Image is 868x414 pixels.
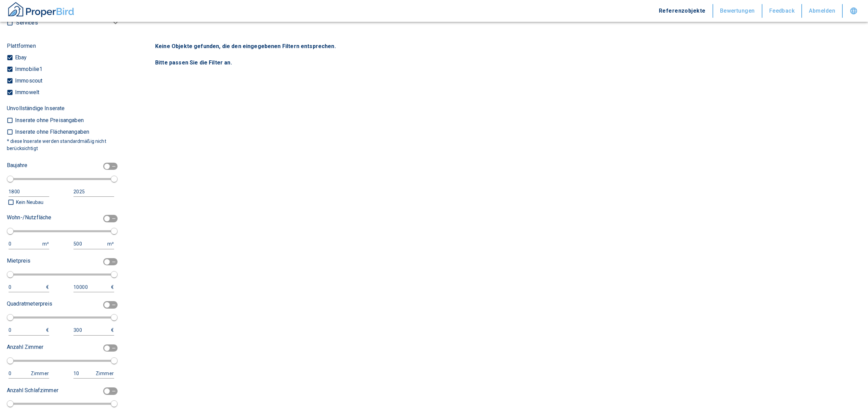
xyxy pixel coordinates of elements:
p: Baujahre [7,161,27,169]
img: ProperBird Logo and Home Button [7,1,75,18]
p: Immobilie1 [13,66,43,72]
p: Plattformen [7,42,36,50]
p: Kein Neubau [14,198,43,206]
p: * diese Inserate werden standardmäßig nicht berücksichtigt [7,138,116,152]
p: Ebay [13,55,27,60]
p: Inserate ohne Preisangaben [13,118,84,123]
button: Feedback [762,4,802,18]
p: Immowelt [13,90,39,95]
p: Anzahl Schlafzimmer [7,386,58,395]
button: Abmelden [802,4,843,18]
p: Unvollständige Inserate [7,104,65,113]
p: Wohn-/Nutzfläche [7,213,51,222]
div: Services [16,17,120,29]
button: Referenzobjekte [652,4,713,18]
p: Keine Objekte gefunden, die den eingegebenen Filtern entsprechen. Bitte passen Sie die Filter an. [155,42,839,67]
button: ProperBird Logo and Home Button [7,1,75,21]
p: Services [16,19,38,27]
p: Mietpreis [7,257,30,265]
p: Quadratmeterpreis [7,300,53,308]
button: Bewertungen [713,4,762,18]
p: Inserate ohne Flächenangaben [13,129,89,135]
p: Anzahl Zimmer [7,343,43,351]
p: Immoscout [13,78,42,84]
